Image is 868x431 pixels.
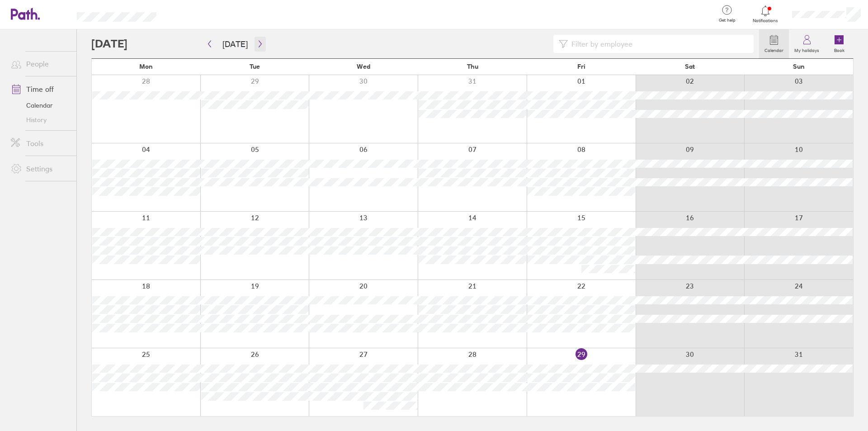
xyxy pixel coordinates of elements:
input: Filter by employee [568,35,748,52]
a: Book [825,29,854,58]
a: Tools [4,134,76,152]
span: Fri [577,63,585,70]
span: Tue [250,63,260,70]
a: Calendar [4,98,76,113]
a: People [4,55,76,73]
a: My holidays [789,29,825,58]
a: Notifications [751,5,780,24]
a: History [4,113,76,127]
a: Settings [4,160,76,178]
label: Book [829,45,850,53]
span: Thu [467,63,478,70]
a: Calendar [759,29,789,58]
button: [DATE] [215,37,255,52]
span: Sun [793,63,805,70]
span: Get help [712,18,742,23]
label: Calendar [759,45,789,53]
span: Wed [357,63,370,70]
span: Mon [139,63,153,70]
span: Sat [685,63,695,70]
label: My holidays [789,45,825,53]
span: Notifications [751,18,780,24]
a: Time off [4,80,76,98]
